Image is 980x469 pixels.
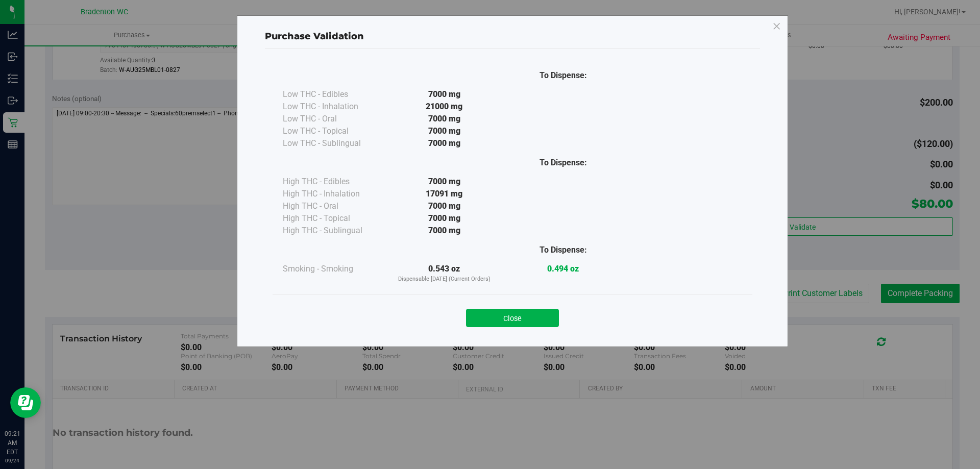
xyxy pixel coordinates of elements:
[283,212,385,225] div: High THC - Topical
[283,176,385,188] div: High THC - Edibles
[504,244,623,256] div: To Dispense:
[504,69,623,82] div: To Dispense:
[385,275,504,284] p: Dispensable [DATE] (Current Orders)
[283,125,385,137] div: Low THC - Topical
[504,157,623,169] div: To Dispense:
[265,31,364,42] span: Purchase Validation
[10,387,41,418] iframe: Resource center
[385,101,504,113] div: 21000 mg
[385,113,504,125] div: 7000 mg
[283,263,385,275] div: Smoking - Smoking
[283,113,385,125] div: Low THC - Oral
[283,137,385,150] div: Low THC - Sublingual
[283,88,385,101] div: Low THC - Edibles
[283,225,385,237] div: High THC - Sublingual
[283,200,385,212] div: High THC - Oral
[283,101,385,113] div: Low THC - Inhalation
[385,125,504,137] div: 7000 mg
[385,212,504,225] div: 7000 mg
[385,225,504,237] div: 7000 mg
[385,188,504,200] div: 17091 mg
[547,264,579,274] strong: 0.494 oz
[385,176,504,188] div: 7000 mg
[283,188,385,200] div: High THC - Inhalation
[385,88,504,101] div: 7000 mg
[385,137,504,150] div: 7000 mg
[466,309,559,327] button: Close
[385,200,504,212] div: 7000 mg
[385,263,504,284] div: 0.543 oz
